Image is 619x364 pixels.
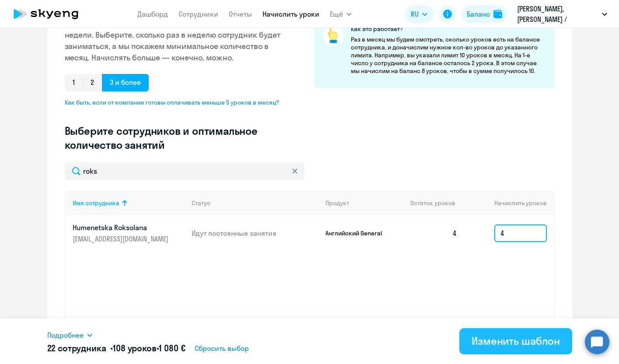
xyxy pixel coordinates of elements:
[513,3,612,24] button: [PERSON_NAME], [PERSON_NAME] / YouHodler
[462,5,507,23] button: Балансbalance
[192,199,318,207] div: Статус
[410,199,455,207] span: Остаток уроков
[65,98,286,106] span: Как быть, если от компании готовы оплачивать меньше 5 уроков в месяц?
[403,215,465,252] td: 4
[459,328,572,354] button: Изменить шаблон
[262,10,319,18] a: Начислить уроки
[73,199,185,207] div: Имя сотрудника
[73,234,171,244] p: [EMAIL_ADDRESS][DOMAIN_NAME]
[65,162,304,180] input: Поиск по имени, email, продукту или статусу
[73,199,119,207] div: Имя сотрудника
[493,10,502,18] img: balance
[229,10,252,18] a: Отчеты
[47,330,84,340] span: Подробнее
[113,343,157,353] span: 108 уроков
[65,18,286,63] p: Мы сами не рады этому факту, но в месяце не всегда 4 недели. Выберите, сколько раз в неделю сотру...
[464,191,553,215] th: Начислить уроков
[195,343,249,353] span: Сбросить выбор
[351,35,546,75] p: Раз в месяц мы будем смотреть, сколько уроков есть на балансе сотрудника, и доначислим нужное кол...
[325,199,403,207] div: Продукт
[192,199,210,207] div: Статус
[73,223,185,244] a: Humenetska Roksolana[EMAIL_ADDRESS][DOMAIN_NAME]
[472,334,560,348] div: Изменить шаблон
[330,9,343,19] span: Ещё
[65,74,83,91] span: 1
[405,5,434,23] button: RU
[192,228,318,238] p: Идут постоянные занятия
[330,5,352,23] button: Ещё
[102,74,149,91] span: 3 и более
[159,343,185,353] span: 1 080 €
[325,229,391,237] p: Английский General
[351,25,546,33] p: Как это работает?
[467,9,490,19] div: Баланс
[65,124,286,152] h3: Выберите сотрудников и оптимальное количество занятий
[47,342,185,354] h5: 22 сотрудника • •
[178,10,218,18] a: Сотрудники
[411,9,419,19] span: RU
[517,3,598,24] p: [PERSON_NAME], [PERSON_NAME] / YouHodler
[83,74,102,91] span: 2
[73,223,171,232] p: Humenetska Roksolana
[325,199,349,207] div: Продукт
[137,10,168,18] a: Дашборд
[323,25,344,46] img: pointer-circle
[410,199,465,207] div: Остаток уроков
